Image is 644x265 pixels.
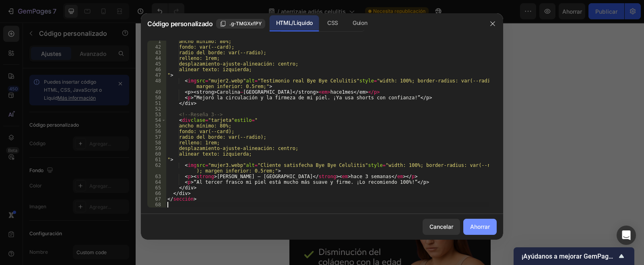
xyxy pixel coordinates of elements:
font: 56 [155,129,161,134]
font: 54 [155,117,161,123]
font: 50 [155,95,161,101]
button: Cancelar [423,219,460,235]
font: 47 [155,72,161,78]
font: 55 [155,123,161,129]
font: 63 [155,174,161,179]
button: Mostrar encuesta - ¡Ayúdanos a mejorar GemPages! [522,251,626,261]
font: HTML/Líquido [276,19,313,26]
font: 49 [155,89,161,95]
font: 1 [158,39,161,44]
font: 57 [155,134,161,140]
font: .g-TMGXxfPY [229,21,262,27]
div: Abrir Intercom Messenger [617,226,636,245]
font: 53 [155,112,161,117]
font: 44 [155,55,161,61]
font: 51 [155,101,161,106]
font: Código personalizado [147,20,213,28]
button: .g-TMGXxfPY [216,19,265,29]
font: 66 [155,191,161,196]
font: 42 [155,44,161,50]
font: 62 [155,162,161,168]
font: 58 [155,140,161,146]
font: 60 [155,151,161,157]
font: 59 [155,146,161,151]
font: ¡Ayúdanos a mejorar GemPages! [522,253,617,260]
font: 45 [155,61,161,67]
font: 48 [155,78,161,84]
font: 64 [155,179,161,185]
font: 43 [155,50,161,55]
font: 65 [155,185,161,191]
span: Custom code [159,92,349,101]
font: 61 [155,157,161,162]
font: 52 [155,106,161,112]
font: 67 [155,196,161,202]
font: Guion [353,19,367,26]
button: Ahorrar [463,219,497,235]
div: Custom Code [169,74,203,81]
font: 68 [155,202,161,207]
font: Ahorrar [470,223,490,230]
font: 46 [155,67,161,72]
font: CSS [327,19,338,26]
font: Cancelar [429,223,453,230]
